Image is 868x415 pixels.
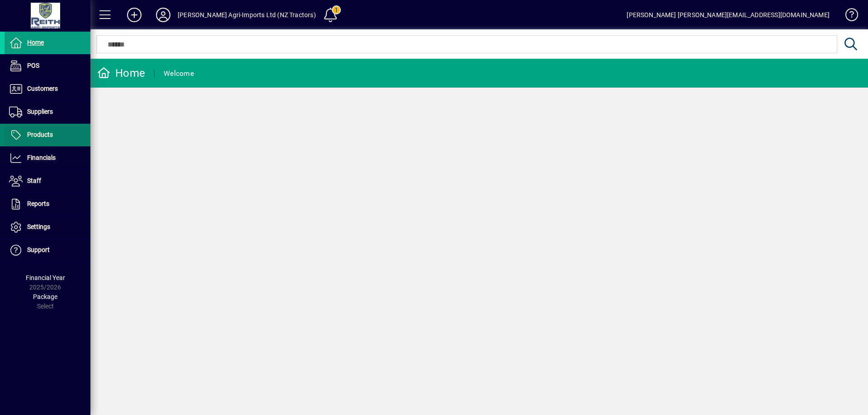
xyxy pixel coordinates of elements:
[839,2,857,31] a: Knowledge Base
[149,7,178,23] button: Profile
[164,66,194,81] div: Welcome
[5,55,90,77] a: POS
[5,193,90,215] a: Reports
[27,223,50,230] span: Settings
[27,85,58,92] span: Customers
[27,177,41,184] span: Staff
[5,124,90,146] a: Products
[5,101,90,123] a: Suppliers
[27,39,44,46] span: Home
[5,239,90,261] a: Support
[5,147,90,169] a: Financials
[33,293,57,300] span: Package
[27,131,53,138] span: Products
[97,66,145,80] div: Home
[27,246,50,253] span: Support
[27,200,49,207] span: Reports
[5,216,90,238] a: Settings
[5,78,90,100] a: Customers
[27,62,39,69] span: POS
[5,170,90,192] a: Staff
[627,8,830,22] div: [PERSON_NAME] [PERSON_NAME][EMAIL_ADDRESS][DOMAIN_NAME]
[26,274,65,281] span: Financial Year
[178,8,316,22] div: [PERSON_NAME] Agri-Imports Ltd (NZ Tractors)
[27,154,56,161] span: Financials
[27,108,53,115] span: Suppliers
[120,7,149,23] button: Add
